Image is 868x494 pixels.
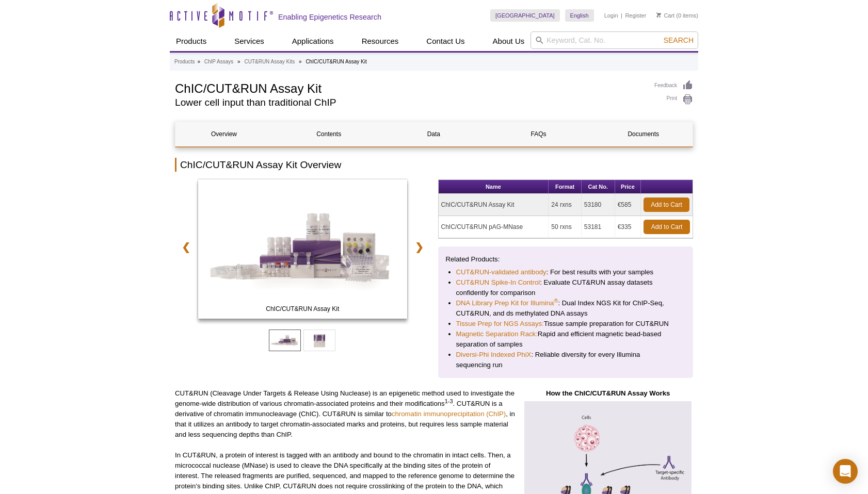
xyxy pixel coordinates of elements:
a: ❯ [408,235,430,259]
a: CUT&RUN Spike-In Control [456,277,540,288]
li: Tissue sample preparation for CUT&RUN [456,319,676,329]
img: Your Cart [656,12,661,18]
span: ChIC/CUT&RUN Assay Kit [200,304,405,314]
h2: Lower cell input than traditional ChIP [175,98,644,107]
a: Diversi-Phi Indexed PhiX [456,350,532,360]
p: Related Products: [446,254,686,265]
sup: 1-3 [445,398,453,404]
a: Products [170,31,213,51]
a: CUT&RUN-validated antibody [456,267,546,277]
a: ❮ [175,235,197,259]
p: CUT&RUN (Cleavage Under Targets & Release Using Nuclease) is an epigenetic method used to investi... [175,388,515,440]
td: €585 [615,194,641,216]
li: : Reliable diversity for every Illumina sequencing run [456,350,676,370]
span: Search [664,36,694,44]
a: Cart [656,12,674,19]
a: FAQs [490,122,587,146]
a: About Us [487,31,531,51]
a: DNA Library Prep Kit for Illumina® [456,298,558,308]
a: Print [654,94,693,105]
li: : Evaluate CUT&RUN assay datasets confidently for comparison [456,277,676,298]
a: Login [604,12,618,19]
button: Search [661,36,697,45]
td: 53181 [582,216,615,238]
th: Format [549,180,581,194]
td: ChIC/CUT&RUN Assay Kit [439,194,549,216]
h2: Enabling Epigenetics Research [278,12,381,22]
strong: How the ChIC/CUT&RUN Assay Works [546,389,670,397]
a: Feedback [654,80,693,91]
th: Name [439,180,549,194]
th: Cat No. [582,180,615,194]
td: ChIC/CUT&RUN pAG-MNase [439,216,549,238]
a: chromatin immunoprecipitation (ChIP) [392,410,506,418]
a: Contact Us [420,31,471,51]
a: Data [385,122,482,146]
li: » [237,59,240,64]
li: Rapid and efficient magnetic bead-based separation of samples [456,329,676,350]
a: Documents [595,122,692,146]
a: Tissue Prep for NGS Assays: [456,319,544,329]
td: 24 rxns [549,194,581,216]
a: Add to Cart [644,220,690,234]
li: : Dual Index NGS Kit for ChIP-Seq, CUT&RUN, and ds methylated DNA assays [456,298,676,319]
h2: ChIC/CUT&RUN Assay Kit Overview [175,158,693,172]
th: Price [615,180,641,194]
h1: ChIC/CUT&RUN Assay Kit [175,80,644,95]
a: Products [174,57,195,67]
td: 53180 [582,194,615,216]
li: | [621,9,622,22]
sup: ® [554,298,558,304]
li: » [299,59,302,64]
li: (0 items) [656,9,698,22]
a: CUT&RUN Assay Kits [244,57,295,67]
div: Open Intercom Messenger [833,459,858,484]
a: Applications [286,31,340,51]
li: : For best results with your samples [456,267,676,277]
a: Contents [280,122,377,146]
a: [GEOGRAPHIC_DATA] [490,9,560,22]
img: ChIC/CUT&RUN Assay Kit [198,179,407,319]
a: Add to Cart [644,197,689,212]
li: » [197,59,200,64]
a: ChIC/CUT&RUN Assay Kit [198,179,407,322]
a: English [565,9,594,22]
a: Magnetic Separation Rack: [456,329,538,339]
li: ChIC/CUT&RUN Assay Kit [306,59,366,64]
a: Resources [356,31,405,51]
input: Keyword, Cat. No. [531,31,698,49]
a: Register [625,12,646,19]
a: Overview [175,122,272,146]
td: €335 [615,216,641,238]
a: Services [228,31,270,51]
a: ChIP Assays [204,57,234,67]
td: 50 rxns [549,216,581,238]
